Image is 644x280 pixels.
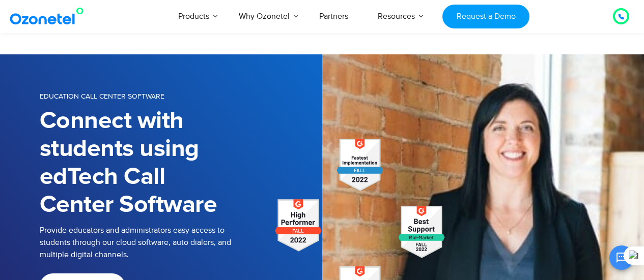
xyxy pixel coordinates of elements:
[40,224,243,261] p: Provide educators and administrators easy access to students through our cloud software, auto dia...
[442,5,529,28] a: Request a Demo
[609,245,634,270] button: Open chat
[40,92,164,101] span: EDUCATION CALL CENTER SOFTWARE
[40,107,238,219] h1: Connect with students using edTech Call Center Software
